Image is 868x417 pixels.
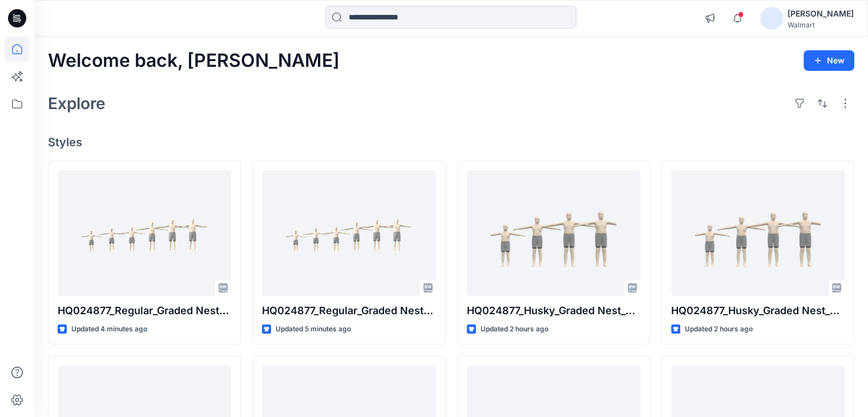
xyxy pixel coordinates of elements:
p: Updated 2 hours ago [685,323,753,335]
a: HQ024877_Husky_Graded Nest_AW BOY TWOFER SHORT [671,170,845,296]
p: HQ024877_Husky_Graded Nest_AW BOY TWOFER SHORT [467,303,640,319]
h2: Welcome back, [PERSON_NAME] [48,50,340,71]
a: HQ024877_Regular_Graded Nest_AW BOY TWOFER SHORT [262,170,435,296]
a: HQ024877_Husky_Graded Nest_AW BOY TWOFER SHORT [467,170,640,296]
div: [PERSON_NAME] [788,7,854,21]
a: HQ024877_Regular_Graded Nest_AW BOY TWOFER SHORT [58,170,231,296]
p: Updated 5 minutes ago [276,323,351,335]
img: avatar [760,7,783,30]
p: HQ024877_Regular_Graded Nest_AW BOY TWOFER SHORT [58,303,231,319]
p: Updated 2 hours ago [481,323,548,335]
p: Updated 4 minutes ago [71,323,147,335]
p: HQ024877_Husky_Graded Nest_AW BOY TWOFER SHORT [671,303,845,319]
div: Walmart [788,21,854,29]
h2: Explore [48,94,106,113]
h4: Styles [48,135,854,149]
p: HQ024877_Regular_Graded Nest_AW BOY TWOFER SHORT [262,303,435,319]
button: New [804,50,854,71]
